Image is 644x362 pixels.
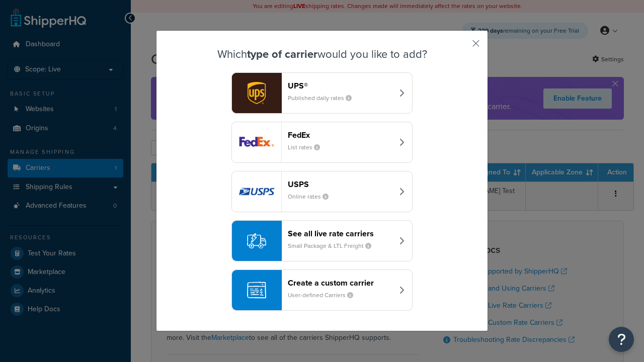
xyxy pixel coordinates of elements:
button: See all live rate carriersSmall Package & LTL Freight [231,220,413,261]
button: fedEx logoFedExList rates [231,122,413,163]
header: FedEx [288,130,393,140]
small: Small Package & LTL Freight [288,241,379,250]
button: usps logoUSPSOnline rates [231,171,413,212]
header: Create a custom carrier [288,278,393,288]
small: Published daily rates [288,94,360,103]
img: ups logo [232,73,281,113]
strong: type of carrier [247,46,317,62]
small: User-defined Carriers [288,291,361,300]
small: List rates [288,143,328,152]
img: icon-carrier-liverate-becf4550.svg [247,231,266,250]
header: UPS® [288,81,393,90]
button: Create a custom carrierUser-defined Carriers [231,269,413,311]
small: Online rates [288,192,337,201]
button: Open Resource Center [609,327,634,352]
img: usps logo [232,171,281,212]
header: USPS [288,179,393,189]
header: See all live rate carriers [288,229,393,238]
button: ups logoUPS®Published daily rates [231,72,413,114]
img: icon-carrier-custom-c93b8a24.svg [247,281,266,300]
h3: Which would you like to add? [182,48,462,60]
img: fedEx logo [232,122,281,162]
